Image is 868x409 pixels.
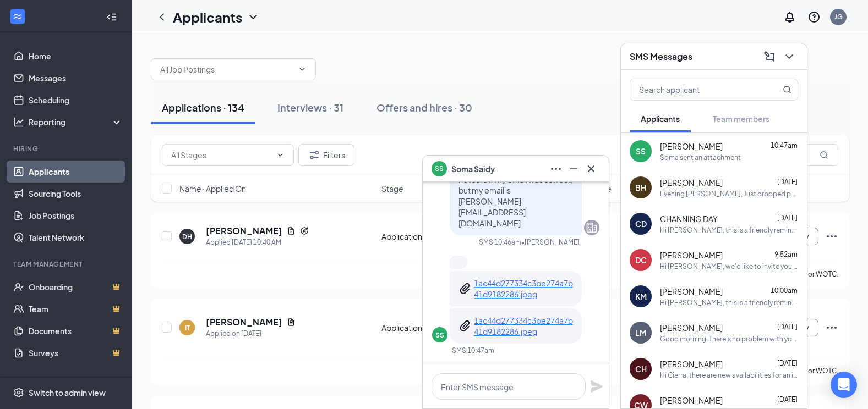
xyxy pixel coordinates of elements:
[13,144,121,153] div: Hiring
[173,8,242,26] h1: Applicants
[777,323,798,331] span: [DATE]
[771,141,798,150] span: 10:47am
[162,101,244,114] div: Applications · 134
[660,298,798,307] div: Hi [PERSON_NAME], this is a friendly reminder. Your meeting with Fairfield by [PERSON_NAME] for H...
[29,45,123,67] a: Home
[381,183,403,194] span: Stage
[641,114,680,124] span: Applicants
[660,225,798,235] div: Hi [PERSON_NAME], this is a friendly reminder. Your meeting with Fairfield by [PERSON_NAME] for B...
[12,11,23,22] svg: WorkstreamLogo
[777,178,798,186] span: [DATE]
[660,358,723,369] span: [PERSON_NAME]
[635,182,646,193] div: BH
[590,380,603,393] svg: Plane
[29,342,123,364] a: SurveysCrown
[381,231,479,242] div: Application Complete
[777,395,798,404] span: [DATE]
[29,89,123,111] a: Scheduling
[763,50,776,63] svg: ComposeMessage
[308,148,321,162] svg: Filter
[660,153,741,162] div: Soma sent an attachment
[660,371,798,380] div: Hi Cierra, there are new availabilities for an interview. This is a reminder to schedule your int...
[451,163,495,175] span: Soma Saidy
[585,162,598,175] svg: Cross
[29,276,123,298] a: OnboardingCrown
[567,162,580,175] svg: Minimize
[635,363,647,374] div: CH
[761,48,778,65] button: ComposeMessage
[834,12,843,21] div: JG
[458,282,472,295] svg: Paperclip
[713,114,769,124] span: Team members
[771,286,798,295] span: 10:00am
[474,315,573,337] p: 1ac44d277334c3be274a7b41d9182286.jpeg
[29,204,123,226] a: Job Postings
[660,334,798,344] div: Good morning. There's no problem with your decision to decline my role and not join the Marriott ...
[474,278,573,300] a: 1ac44d277334c3be274a7b41d9182286.jpeg
[206,328,296,339] div: Applied on [DATE]
[635,327,646,338] div: LM
[820,151,828,159] svg: MagnifyingGlass
[630,51,692,63] h3: SMS Messages
[660,250,723,261] span: [PERSON_NAME]
[774,250,798,258] span: 9:52am
[636,146,646,157] div: SS
[206,316,282,328] h5: [PERSON_NAME]
[660,395,723,406] span: [PERSON_NAME]
[565,160,582,178] button: Minimize
[247,10,260,24] svg: ChevronDown
[660,322,723,333] span: [PERSON_NAME]
[783,10,796,24] svg: Notifications
[783,85,791,94] svg: MagnifyingGlass
[29,298,123,320] a: TeamCrown
[29,67,123,89] a: Messages
[452,346,494,355] div: SMS 10:47am
[185,323,190,333] div: IT
[777,214,798,222] span: [DATE]
[29,387,106,398] div: Switch to admin view
[635,255,647,266] div: DC
[277,101,343,114] div: Interviews · 31
[807,10,821,24] svg: QuestionInfo
[13,259,121,269] div: Team Management
[582,160,600,178] button: Cross
[435,330,444,340] div: SS
[825,230,838,243] svg: Ellipses
[831,372,857,398] div: Open Intercom Messenger
[29,226,123,248] a: Talent Network
[549,162,563,175] svg: Ellipses
[660,286,723,297] span: [PERSON_NAME]
[381,322,479,333] div: Application Review
[287,226,296,235] svg: Document
[585,221,598,234] svg: Company
[206,225,282,237] h5: [PERSON_NAME]
[160,63,293,75] input: All Job Postings
[458,319,472,333] svg: Paperclip
[13,117,24,128] svg: Analysis
[660,177,723,188] span: [PERSON_NAME]
[783,50,796,63] svg: ChevronDown
[635,218,647,229] div: CD
[479,237,521,247] div: SMS 10:46am
[276,151,285,159] svg: ChevronDown
[780,48,798,65] button: ChevronDown
[106,12,117,23] svg: Collapse
[171,149,271,161] input: All Stages
[29,161,123,183] a: Applicants
[547,160,565,178] button: Ellipses
[777,359,798,367] span: [DATE]
[29,117,123,128] div: Reporting
[660,189,798,198] div: Evening [PERSON_NAME], Just dropped paperwork off at the desk with [PERSON_NAME]. I have not seen...
[13,387,24,398] svg: Settings
[29,183,123,204] a: Sourcing Tools
[29,320,123,342] a: DocumentsCrown
[630,79,761,100] input: Search applicant
[825,321,838,334] svg: Ellipses
[179,183,246,194] span: Name · Applied On
[287,318,296,327] svg: Document
[660,213,718,224] span: CHANNING DAY
[521,237,580,247] span: • [PERSON_NAME]
[298,65,307,74] svg: ChevronDown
